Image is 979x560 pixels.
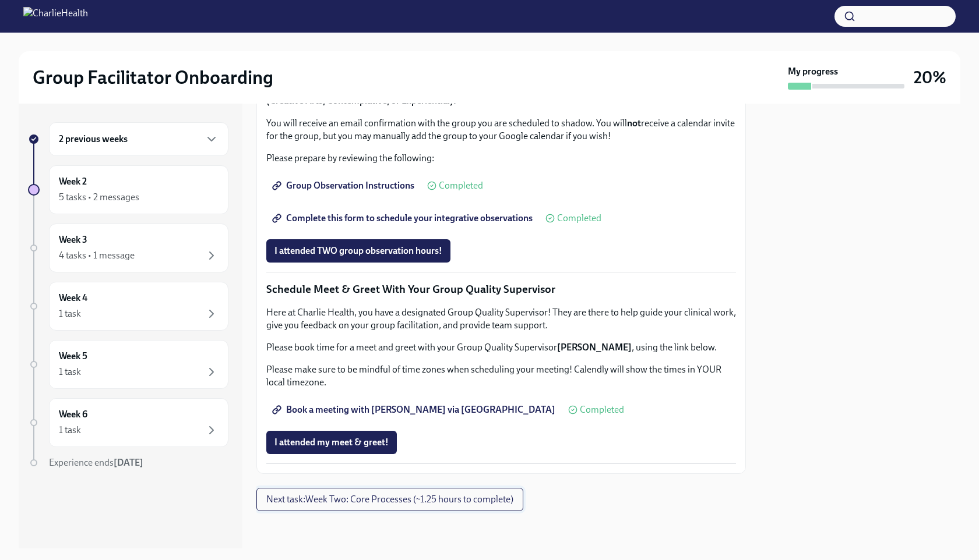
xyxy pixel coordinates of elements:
[49,457,143,468] span: Experience ends
[266,117,736,143] p: You will receive an email confirmation with the group you are scheduled to shadow. You will recei...
[266,207,541,230] a: Complete this form to schedule your integrative observations
[266,363,736,389] p: Please make sure to be mindful of time zones when scheduling your meeting! Calendly will show the...
[274,180,414,192] span: Group Observation Instructions
[59,175,87,188] h6: Week 2
[28,224,228,272] a: Week 34 tasks • 1 message
[59,408,87,421] h6: Week 6
[59,191,139,204] div: 5 tasks • 2 messages
[557,214,601,223] span: Completed
[59,424,81,437] div: 1 task
[627,118,641,129] strong: not
[49,122,228,156] div: 2 previous weeks
[59,366,81,378] div: 1 task
[266,152,736,165] p: Please prepare by reviewing the following:
[266,83,713,107] strong: Please submit the form 2 times to sign up for 2 seperate groups. You will shadow 2 groups within ...
[59,249,135,262] div: 4 tasks • 1 message
[28,165,228,214] a: Week 25 tasks • 2 messages
[23,7,88,26] img: CharlieHealth
[114,457,143,468] strong: [DATE]
[28,340,228,389] a: Week 51 task
[274,245,442,257] span: I attended TWO group observation hours!
[788,65,838,78] strong: My progress
[274,437,389,448] span: I attended my meet & greet!
[266,398,564,421] a: Book a meeting with [PERSON_NAME] via [GEOGRAPHIC_DATA]
[59,233,87,246] h6: Week 3
[28,282,228,331] a: Week 41 task
[266,282,736,297] p: Schedule Meet & Greet With Your Group Quality Supervisor
[33,66,273,89] h2: Group Facilitator Onboarding
[28,398,228,447] a: Week 61 task
[59,133,128,146] h6: 2 previous weeks
[266,341,736,354] p: Please book time for a meet and greet with your Group Quality Supervisor , using the link below.
[266,174,422,197] a: Group Observation Instructions
[580,405,624,414] span: Completed
[59,307,81,320] div: 1 task
[266,431,397,454] button: I attended my meet & greet!
[274,404,555,416] span: Book a meeting with [PERSON_NAME] via [GEOGRAPHIC_DATA]
[439,181,483,190] span: Completed
[266,306,736,332] p: Here at Charlie Health, you have a designated Group Quality Supervisor! They are there to help gu...
[256,488,523,511] button: Next task:Week Two: Core Processes (~1.25 hours to complete)
[914,67,946,88] h3: 20%
[274,212,533,224] span: Complete this form to schedule your integrative observations
[266,239,450,263] button: I attended TWO group observation hours!
[266,494,513,505] span: Next task : Week Two: Core Processes (~1.25 hours to complete)
[59,292,87,304] h6: Week 4
[59,350,87,363] h6: Week 5
[557,342,632,353] strong: [PERSON_NAME]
